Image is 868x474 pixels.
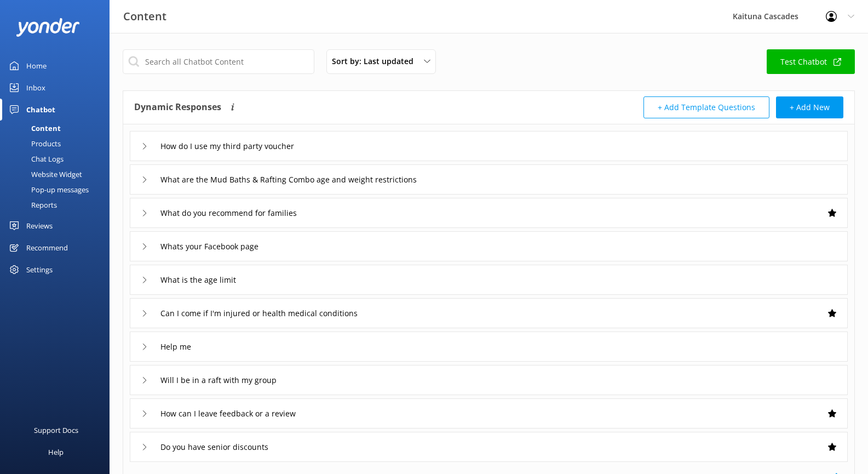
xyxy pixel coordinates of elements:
a: Pop-up messages [7,182,110,197]
a: Test Chatbot [767,49,855,74]
h4: Dynamic Responses [134,96,221,118]
div: Settings [26,259,53,281]
a: Chat Logs [7,151,110,167]
div: Inbox [26,77,45,99]
div: Content [7,121,61,136]
a: Reports [7,197,110,213]
div: Support Docs [34,419,78,441]
a: Website Widget [7,167,110,182]
a: Products [7,136,110,151]
div: Reviews [26,215,53,237]
div: Products [7,136,61,151]
div: Home [26,55,47,77]
a: Content [7,121,110,136]
h3: Content [123,8,166,25]
img: yonder-white-logo.png [16,18,79,36]
div: Chatbot [26,99,55,121]
div: Recommend [26,237,68,259]
input: Search all Chatbot Content [123,49,314,74]
div: Chat Logs [7,151,64,167]
button: + Add New [776,96,843,118]
span: Sort by: Last updated [332,55,420,67]
div: Website Widget [7,167,82,182]
div: Reports [7,197,57,213]
div: Help [48,441,64,463]
button: + Add Template Questions [643,96,769,118]
div: Pop-up messages [7,182,89,197]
